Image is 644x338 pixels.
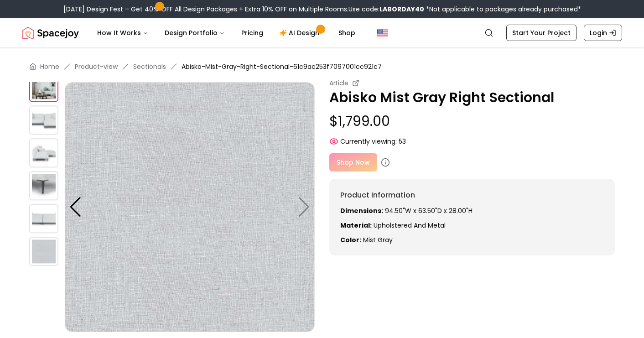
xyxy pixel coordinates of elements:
strong: Dimensions: [340,206,383,215]
a: Shop [331,24,363,42]
a: AI Design [272,24,329,42]
p: 94.50"W x 63.50"D x 28.00"H [340,206,604,215]
nav: breadcrumb [29,62,615,71]
button: Design Portfolio [157,24,232,42]
span: *Not applicable to packages already purchased* [424,5,581,14]
strong: Material: [340,221,372,230]
h6: Product Information [340,190,604,201]
a: Spacejoy [22,24,79,42]
img: https://storage.googleapis.com/spacejoy-main/assets/61c9ac253f7097001cc921c7/product_6_1fkd3bohpjgd [65,82,315,332]
img: https://storage.googleapis.com/spacejoy-main/assets/61c9ac253f7097001cc921c7/product_2_f87n19n4llpg [29,105,58,135]
span: Use code: [348,5,424,14]
small: Article [329,78,348,88]
img: https://storage.googleapis.com/spacejoy-main/assets/61c9ac253f7097001cc921c7/product_6_1fkd3bohpjgd [29,237,58,266]
span: Upholstered and Metal [374,221,446,230]
span: Currently viewing: [340,137,397,146]
a: Login [584,25,622,41]
span: mist gray [363,235,393,244]
a: Start Your Project [506,25,576,41]
img: Spacejoy Logo [22,24,79,42]
a: Product-view [75,62,118,71]
a: Home [40,62,59,71]
div: [DATE] Design Fest – Get 40% OFF All Design Packages + Extra 10% OFF on Multiple Rooms. [63,5,581,14]
img: United States [377,27,388,38]
span: 53 [399,137,406,146]
strong: Color: [340,235,361,244]
nav: Main [90,24,363,42]
a: Pricing [234,24,270,42]
b: LABORDAY40 [379,5,424,14]
a: Sectionals [133,62,166,71]
button: How It Works [90,24,156,42]
nav: Global [22,18,622,47]
img: https://storage.googleapis.com/spacejoy-main/assets/61c9ac253f7097001cc921c7/product_3_g1e892igdp6 [29,138,58,167]
img: https://storage.googleapis.com/spacejoy-main/assets/61c9ac253f7097001cc921c7/product_4_5mfk736kp7m [29,171,58,200]
p: $1,799.00 [329,113,615,130]
span: Abisko-Mist-Gray-Right-Sectional-61c9ac253f7097001cc921c7 [182,62,382,71]
img: https://storage.googleapis.com/spacejoy-main/assets/61c9ac253f7097001cc921c7/product_5_j5pbm09gh4ca [29,204,58,233]
img: https://storage.googleapis.com/spacejoy-main/assets/61c9ac253f7097001cc921c7/product_1_he5m5l0nia [29,73,58,102]
p: Abisko Mist Gray Right Sectional [329,89,615,106]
